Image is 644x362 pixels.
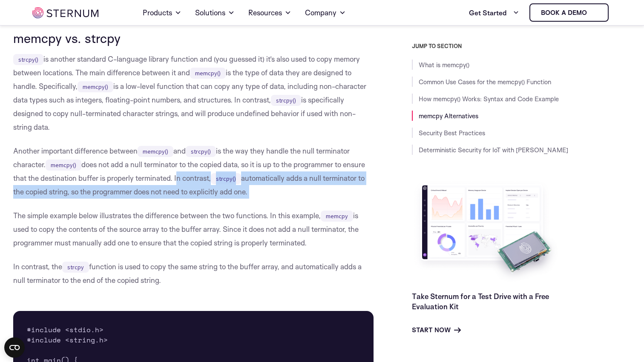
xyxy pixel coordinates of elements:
[46,160,81,171] code: memcpy()
[419,146,568,154] a: Deterministic Security for IoT with [PERSON_NAME]
[412,179,561,285] img: Take Sternum for a Test Drive with a Free Evaluation Kit
[248,1,291,25] a: Resources
[529,3,609,22] a: Book a demo
[211,173,241,184] code: strcpy()
[412,325,461,335] a: Start Now
[62,262,89,273] code: strcpy
[186,146,216,157] code: strcpy()
[321,211,353,222] code: memcpy
[412,292,549,311] a: Take Sternum for a Test Drive with a Free Evaluation Kit
[190,68,226,79] code: memcpy()
[419,61,469,69] a: What is memcpy()
[271,95,301,106] code: strcpy()
[419,129,485,137] a: Security Best Practices
[4,337,25,358] button: Open CMP widget
[419,112,478,120] a: memcpy Alternatives
[419,95,559,103] a: How memcpy() Works: Syntax and Code Example
[13,31,374,46] h3: memcpy vs. strcpy
[13,144,374,199] p: Another important difference between and is the way they handle the null terminator character. do...
[469,4,519,21] a: Get Started
[138,146,173,157] code: memcpy()
[590,9,597,16] img: sternum iot
[13,54,43,63] a: strcpy()
[32,7,98,18] img: sternum iot
[143,1,181,25] a: Products
[412,43,631,49] h3: JUMP TO SECTION
[419,78,551,86] a: Common Use Cases for the memcpy() Function
[78,81,113,92] code: memcpy()
[305,1,346,25] a: Company
[13,209,374,250] p: The simple example below illustrates the difference between the two functions. In this example, i...
[13,260,374,287] p: In contrast, the function is used to copy the same string to the buffer array, and automatically ...
[13,54,43,65] code: strcpy()
[13,52,374,134] p: is another standard C-language library function and (you guessed it) it’s also used to copy memor...
[195,1,235,25] a: Solutions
